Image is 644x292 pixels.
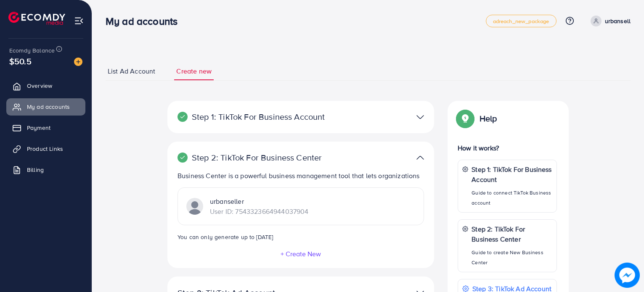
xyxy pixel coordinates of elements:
[27,103,70,111] span: My ad accounts
[472,224,552,244] p: Step 2: TikTok For Business Center
[605,16,631,26] p: urbansell
[106,15,184,27] h3: My ad accounts
[27,82,52,90] span: Overview
[9,55,32,67] span: $50.5
[472,164,552,184] p: Step 1: TikTok For Business Account
[6,140,85,157] a: Product Links
[178,171,427,181] p: Business Center is a powerful business management tool that lets organizations
[6,77,85,94] a: Overview
[472,188,552,208] p: Guide to connect TikTok Business account
[27,124,50,132] span: Payment
[210,206,308,216] p: User ID: 7543323664944037904
[480,113,497,124] p: Help
[178,153,337,163] p: Step 2: TikTok For Business Center
[27,166,44,174] span: Billing
[6,119,85,136] a: Payment
[486,15,557,27] a: adreach_new_package
[458,111,473,126] img: Popup guide
[176,66,212,76] span: Create new
[8,12,65,25] img: logo
[210,196,308,206] p: urbanseller
[472,247,552,268] p: Guide to create New Business Center
[186,198,203,215] img: TikTok partner
[615,263,640,288] img: image
[27,145,63,153] span: Product Links
[280,250,321,258] button: + Create New
[74,16,84,26] img: menu
[587,16,631,26] a: urbansell
[178,112,337,122] p: Step 1: TikTok For Business Account
[416,111,424,123] img: TikTok partner
[74,58,82,66] img: image
[416,152,424,164] img: TikTok partner
[9,46,55,55] span: Ecomdy Balance
[493,18,549,24] span: adreach_new_package
[6,161,85,178] a: Billing
[6,98,85,115] a: My ad accounts
[178,233,273,241] small: You can only generate up to [DATE]
[458,143,557,153] p: How it works?
[108,66,155,76] span: List Ad Account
